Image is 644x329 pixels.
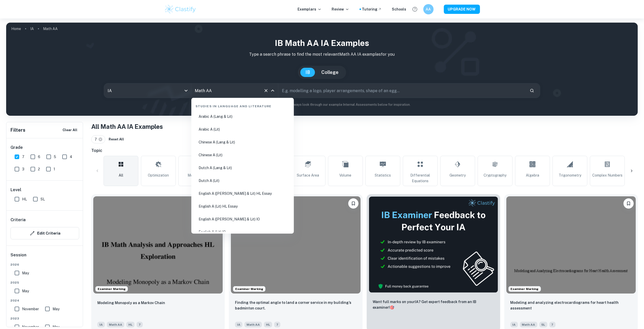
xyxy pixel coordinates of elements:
button: Reset All [107,136,125,143]
p: Type a search phrase to find the most relevant Math AA IA examples for you [10,51,634,57]
span: 2025 [11,280,79,285]
h1: IB Math AA IA examples [10,37,634,49]
img: Math AA IA example thumbnail: Finding the optimal angle to land a corn [231,196,360,294]
span: 🎯 [390,305,394,309]
span: 3 [22,166,24,172]
span: Complex Numbers [592,172,622,178]
span: HL [126,322,135,327]
span: SL [539,322,547,327]
h6: Filters [11,127,25,134]
img: profile cover [6,23,638,116]
span: SL [40,196,45,202]
span: Statistics [375,172,391,178]
button: Search [528,86,536,95]
p: Want full marks on your IA ? Get expert feedback from an IB examiner! [373,299,494,310]
button: Help and Feedback [411,5,419,14]
span: 7 [95,137,99,142]
li: English A ([PERSON_NAME] & Lit) IO [193,213,292,225]
span: Trigonometry [559,172,581,178]
span: May [22,270,29,276]
span: Surface Area [297,172,319,178]
a: Tutoring [362,6,382,12]
button: IB [300,68,315,77]
span: Geometry [450,172,466,178]
button: Edit Criteria [11,227,79,239]
span: 5 [54,154,56,160]
button: Bookmark [623,198,634,209]
a: IA [30,25,34,32]
h6: Level [11,187,79,193]
span: Modelling [188,172,204,178]
span: 7 [549,322,556,327]
span: 2 [38,166,40,172]
p: Review [332,6,349,12]
h1: All Math AA IA Examples [91,122,638,131]
span: 1 [54,166,55,172]
li: Dutch A (Lit) [193,175,292,187]
button: Close [269,87,276,94]
input: E.g. modelling a logo, player arrangements, shape of an egg... [278,83,526,98]
li: English A (Lit) HL Essay [193,200,292,212]
span: IA [235,322,242,327]
span: Algebra [526,172,539,178]
span: Volume [340,172,352,178]
button: AA [423,4,434,14]
h6: Session [11,252,79,262]
span: 7 [274,322,280,327]
span: 7 [137,322,143,327]
span: November [22,306,39,312]
span: 4 [70,154,72,160]
p: Exemplars [298,6,322,12]
span: Math AA [107,322,124,327]
div: Studies in Language and Literature [193,100,292,111]
p: Math AA [43,26,58,32]
button: Clear All [61,126,79,134]
img: Math AA IA example thumbnail: Modeling Monopoly as a Markov Chain [93,196,223,294]
span: Examiner Marking [96,287,128,291]
h6: Grade [11,144,79,151]
span: All [119,172,123,178]
li: Chinese A (Lang & Lit) [193,136,292,148]
span: Examiner Marking [509,287,541,291]
li: English A ([PERSON_NAME] & Lit) HL Essay [193,188,292,199]
p: Modeling Monopoly as a Markov Chain [97,300,165,306]
span: 2023 [11,316,79,321]
li: Arabic A (Lang & Lit) [193,111,292,122]
button: Clear [262,87,270,94]
span: 2024 [11,298,79,303]
img: Thumbnail [369,196,498,293]
a: Schools [392,6,406,12]
span: 6 [38,154,40,160]
span: IA [97,322,105,327]
span: Examiner Marking [233,287,265,291]
p: Modeling and analyzing electrocardiograms for heart health assessment [510,300,632,311]
div: IA [104,83,191,98]
span: HL [22,196,27,202]
button: Bookmark [348,198,359,209]
span: 7 [22,154,24,160]
h6: AA [425,6,431,12]
p: Not sure what to search for? You can always look through our example Internal Assessments below f... [10,102,634,107]
li: Chinese A (Lit) [193,149,292,161]
p: Finding the optimal angle to land a corner service in my building’s badminton court. [235,300,356,311]
span: 2026 [11,262,79,267]
span: May [53,306,59,312]
h6: Criteria [11,217,26,223]
span: Math AA [520,322,537,327]
span: May [22,288,29,294]
span: Differential Equations [405,172,435,184]
span: IA [510,322,518,327]
img: Math AA IA example thumbnail: Modeling and analyzing electrocardiogram [506,196,636,294]
h6: Topic [91,148,638,154]
li: Dutch A (Lang & Lit) [193,162,292,174]
img: Clastify logo [164,4,197,14]
button: College [316,68,344,77]
a: Home [11,25,21,32]
li: Arabic A (Lit) [193,123,292,135]
li: English A (Lit) IO [193,226,292,238]
span: Math AA [244,322,262,327]
span: HL [264,322,272,327]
